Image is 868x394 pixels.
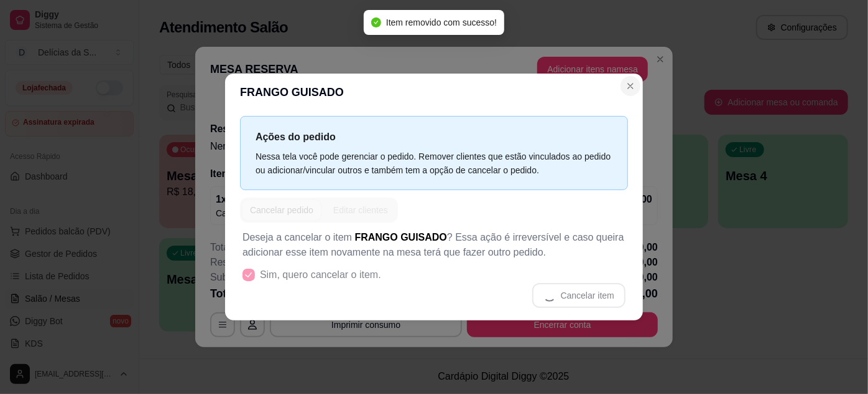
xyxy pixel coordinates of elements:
button: Close [621,76,640,96]
div: Nessa tela você pode gerenciar o pedido. Remover clientes que estão vinculados ao pedido ou adici... [256,150,612,177]
span: check-circle [371,17,381,27]
p: Deseja a cancelar o item ? Essa ação é irreversível e caso queira adicionar esse item novamente n... [242,230,626,260]
span: FRANGO GUISADO [355,232,447,243]
header: FRANGO GUISADO [225,74,643,111]
span: Item removido com sucesso! [386,17,497,27]
p: Ações do pedido [256,129,612,145]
